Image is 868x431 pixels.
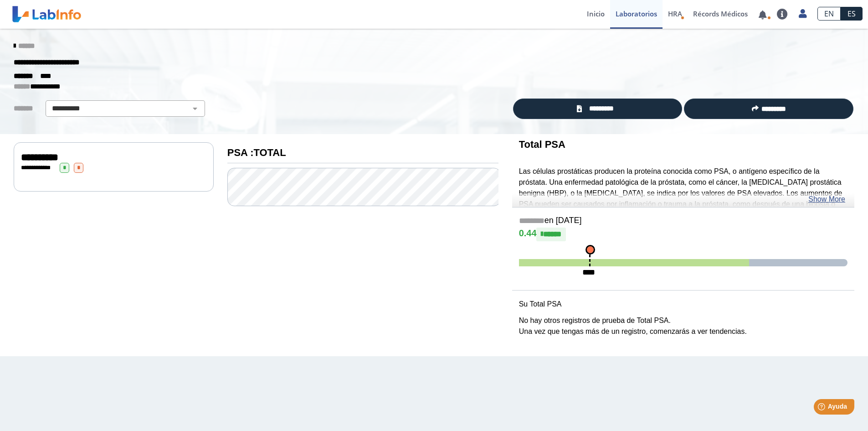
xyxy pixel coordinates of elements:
[519,139,565,150] b: Total PSA
[817,7,841,21] a: EN
[519,228,847,241] h4: 0.44
[808,194,845,205] a: Show More
[519,216,847,226] h5: en [DATE]
[841,7,863,21] a: ES
[787,395,858,421] iframe: Help widget launcher
[519,299,847,310] p: Su Total PSA
[519,166,847,232] p: Las células prostáticas producen la proteína conocida como PSA, o antígeno específico de la próst...
[227,147,286,158] b: PSA :TOTAL
[519,315,847,337] p: No hay otros registros de prueba de Total PSA. Una vez que tengas más de un registro, comenzarás ...
[668,9,682,18] span: HRA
